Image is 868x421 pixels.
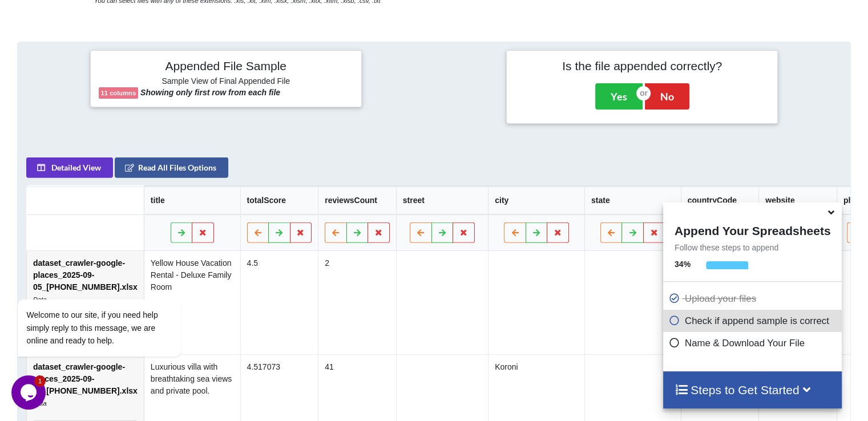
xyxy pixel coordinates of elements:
[681,187,759,214] th: countryCode
[758,187,837,214] th: website
[99,76,353,88] h6: Sample View of Final Appended File
[318,251,396,354] td: 2
[99,59,353,75] h4: Appended File Sample
[645,83,689,110] button: No
[595,83,643,110] button: Yes
[669,314,839,328] p: Check if append sample is correct
[515,59,769,73] h4: Is the file appended correctly?
[584,187,681,214] th: state
[663,242,842,253] p: Follow these steps to append
[11,375,48,410] iframe: chat widget
[26,157,113,178] button: Detailed View
[144,187,240,214] th: title
[11,196,217,370] iframe: chat widget
[669,292,839,306] p: Upload your files
[669,336,839,350] p: Name & Download Your File
[675,260,691,269] b: 34 %
[101,90,136,96] b: 11 columns
[488,187,584,214] th: city
[675,383,830,397] h4: Steps to Get Started
[240,251,318,354] td: 4.5
[663,221,842,238] h4: Append Your Spreadsheets
[115,157,228,178] button: Read All Files Options
[396,187,488,214] th: street
[240,187,318,214] th: totalScore
[140,88,280,97] b: Showing only first row from each file
[318,187,396,214] th: reviewsCount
